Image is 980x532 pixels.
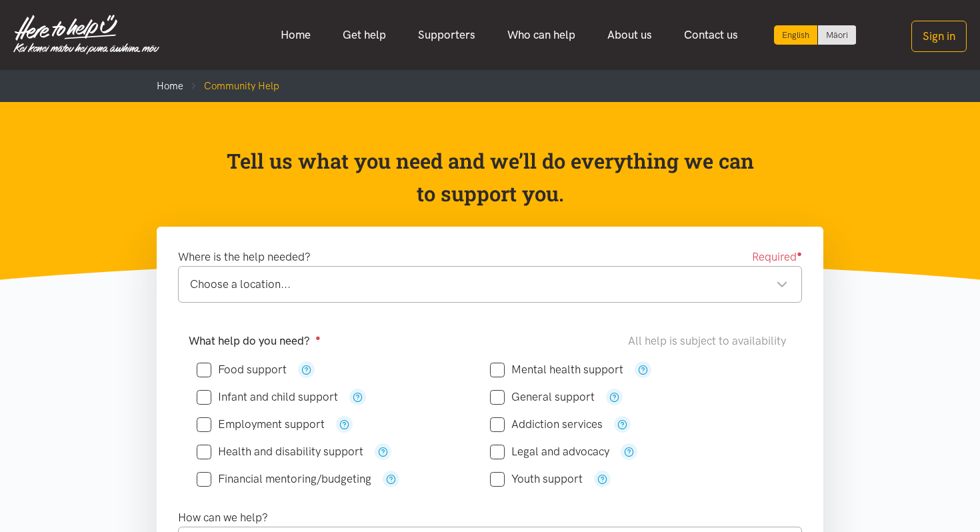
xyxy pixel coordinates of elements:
span: Required [752,248,802,266]
p: Tell us what you need and we’ll do everything we can to support you. [225,145,755,211]
label: Youth support [490,473,583,485]
label: Where is the help needed? [178,248,311,266]
sup: ● [315,333,321,343]
label: Legal and advocacy [490,446,609,457]
div: Choose a location... [190,275,788,293]
label: How can we help? [178,509,268,527]
a: Contact us [668,21,754,49]
label: Addiction services [490,419,603,430]
a: Switch to Te Reo Māori [818,25,856,45]
div: Language toggle [774,25,857,45]
a: Home [157,80,183,92]
button: Sign in [911,21,967,52]
a: Home [265,21,327,49]
label: Health and disability support [197,446,363,457]
a: Who can help [491,21,591,49]
li: Community Help [183,78,279,94]
a: Supporters [402,21,491,49]
div: All help is subject to availability [628,332,791,350]
a: About us [591,21,668,49]
img: Home [13,15,159,55]
label: Food support [197,364,287,375]
label: General support [490,391,595,403]
label: Mental health support [490,364,623,375]
label: Infant and child support [197,391,338,403]
a: Get help [327,21,402,49]
label: Financial mentoring/budgeting [197,473,371,485]
sup: ● [797,249,802,259]
label: Employment support [197,419,325,430]
label: What help do you need? [189,332,321,350]
div: Current language [774,25,818,45]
